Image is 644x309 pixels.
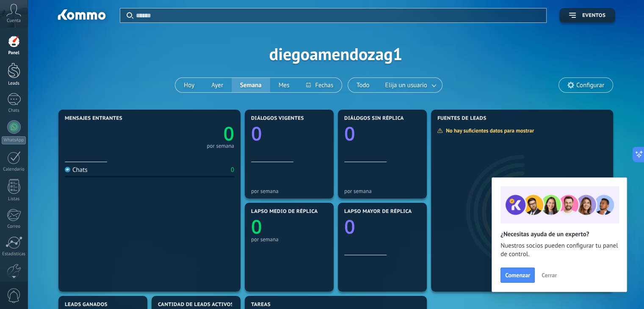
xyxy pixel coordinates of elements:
[437,127,540,134] div: No hay suficientes datos para mostrar
[2,167,26,172] div: Calendario
[158,302,234,308] span: Cantidad de leads activos
[251,236,327,243] div: por semana
[298,78,341,92] button: Fechas
[2,196,26,202] div: Listas
[505,272,530,278] span: Comenzar
[175,78,203,92] button: Hoy
[2,50,26,56] div: Panel
[203,78,232,92] button: Ayer
[65,302,108,308] span: Leads ganados
[223,121,234,146] text: 0
[576,82,604,89] span: Configurar
[2,251,26,257] div: Estadísticas
[251,121,262,146] text: 0
[2,108,26,113] div: Chats
[2,224,26,229] div: Correo
[149,121,234,146] a: 0
[251,302,271,308] span: Tareas
[559,8,615,23] button: Eventos
[344,116,404,121] span: Diálogos sin réplica
[232,78,270,92] button: Semana
[344,121,355,146] text: 0
[207,144,234,148] div: por semana
[251,116,304,121] span: Diálogos vigentes
[344,209,412,215] span: Lapso mayor de réplica
[538,269,561,281] button: Cerrar
[251,188,327,194] div: por semana
[500,268,535,283] button: Comenzar
[500,230,618,238] h2: ¿Necesitas ayuda de un experto?
[65,167,70,172] img: Chats
[500,242,618,259] span: Nuestros socios pueden configurar tu panel de control.
[378,78,442,92] button: Elija un usuario
[2,136,26,144] div: WhatsApp
[542,272,557,278] span: Cerrar
[251,214,262,240] text: 0
[582,13,605,19] span: Eventos
[251,209,318,215] span: Lapso medio de réplica
[231,166,234,174] div: 0
[2,81,26,86] div: Leads
[344,214,355,240] text: 0
[437,116,486,121] span: Fuentes de leads
[7,18,21,24] span: Cuenta
[348,78,378,92] button: Todo
[384,80,429,91] span: Elija un usuario
[65,166,88,174] div: Chats
[270,78,298,92] button: Mes
[344,188,420,194] div: por semana
[65,116,122,121] span: Mensajes entrantes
